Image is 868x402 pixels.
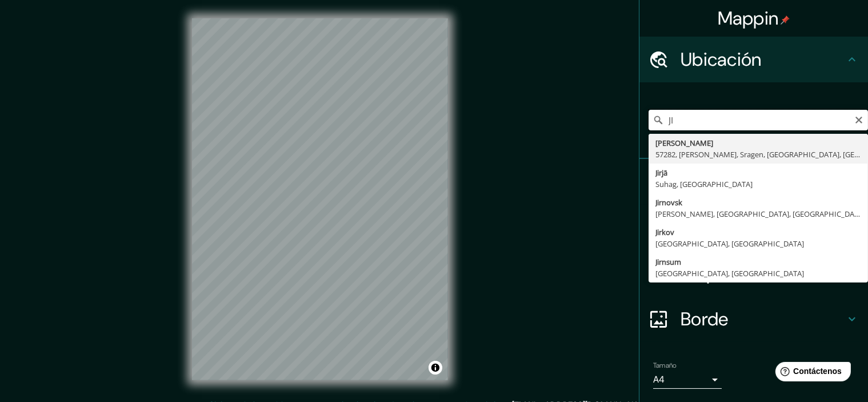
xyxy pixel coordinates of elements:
div: Suhag, [GEOGRAPHIC_DATA] [655,178,861,190]
canvas: Mapa [192,18,448,380]
div: [GEOGRAPHIC_DATA], [GEOGRAPHIC_DATA] [655,268,861,279]
font: A4 [653,373,665,385]
font: Tamaño [653,361,677,370]
img: pin-icon.png [781,15,790,25]
iframe: Lanzador de widgets de ayuda [766,357,855,389]
div: Ubicación [639,37,868,82]
div: [PERSON_NAME], [GEOGRAPHIC_DATA], [GEOGRAPHIC_DATA] [655,208,861,220]
font: Ubicación [681,47,762,71]
button: Claro [854,114,863,125]
div: Jirnsum [655,256,861,268]
div: Jirjā [655,167,861,178]
div: Jirnovsk [655,197,861,208]
button: Activar o desactivar atribución [429,361,442,375]
div: Jirkov [655,226,861,238]
div: [GEOGRAPHIC_DATA], [GEOGRAPHIC_DATA] [655,238,861,249]
div: [PERSON_NAME] [655,137,861,149]
div: 57282, [PERSON_NAME], Sragen, [GEOGRAPHIC_DATA], [GEOGRAPHIC_DATA] [655,149,861,160]
div: Borde [639,296,868,342]
div: Patas [639,159,868,205]
font: Borde [681,307,729,331]
input: Elige tu ciudad o zona [649,110,868,130]
div: Disposición [639,250,868,296]
div: Estilo [639,205,868,250]
font: Mappin [718,6,779,30]
div: A4 [653,371,722,389]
